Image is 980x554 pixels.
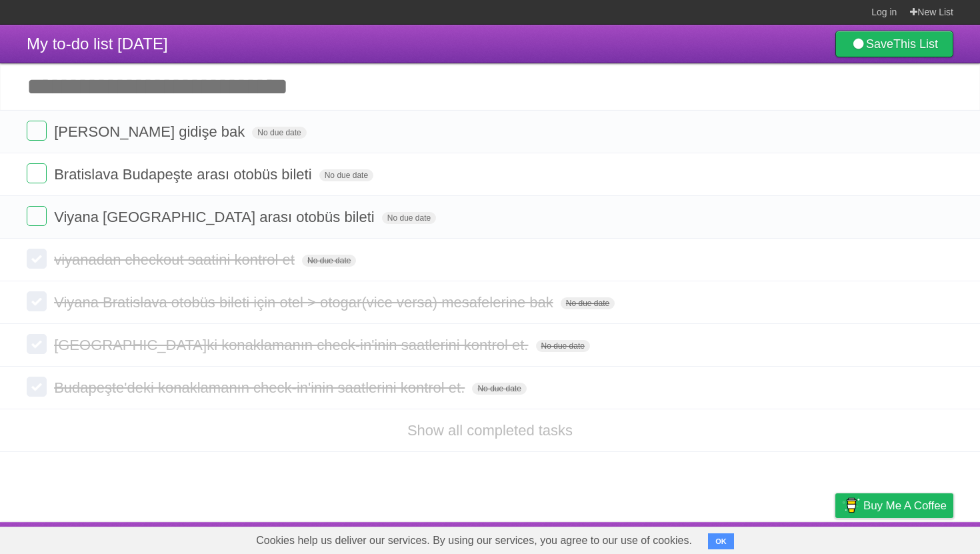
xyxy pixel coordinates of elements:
[472,383,526,395] span: No due date
[302,255,356,267] span: No due date
[27,291,47,311] label: Done
[27,249,47,269] label: Done
[818,525,853,551] a: Privacy
[54,379,468,396] span: Budapeşte'deki konaklamanın check-in'inin saatlerini kontrol et.
[243,527,705,554] span: Cookies help us deliver our services. By using our services, you agree to our use of cookies.
[561,297,615,309] span: No due date
[54,337,531,353] span: [GEOGRAPHIC_DATA]ki konaklamanın check-in'inin saatlerini kontrol et.
[835,493,953,518] a: Buy me a coffee
[863,494,947,517] span: Buy me a coffee
[835,31,953,57] a: SaveThis List
[893,37,938,51] b: This List
[252,127,306,139] span: No due date
[702,525,756,551] a: Developers
[708,533,734,549] button: OK
[27,163,47,183] label: Done
[382,212,436,224] span: No due date
[842,494,860,517] img: Buy me a coffee
[54,251,298,268] span: viyanadan checkout saatini kontrol et
[27,206,47,226] label: Done
[54,294,557,311] span: Viyana Bratislava otobüs bileti için otel > otogar(vice versa) mesafelerine bak
[54,209,378,225] span: Viyana [GEOGRAPHIC_DATA] arası otobüs bileti
[54,166,315,183] span: Bratislava Budapeşte arası otobüs bileti
[536,340,590,352] span: No due date
[407,422,573,439] a: Show all completed tasks
[27,121,47,141] label: Done
[54,123,248,140] span: [PERSON_NAME] gidişe bak
[27,334,47,354] label: Done
[27,377,47,397] label: Done
[869,525,953,551] a: Suggest a feature
[27,35,168,53] span: My to-do list [DATE]
[319,169,373,181] span: No due date
[773,525,802,551] a: Terms
[658,525,686,551] a: About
